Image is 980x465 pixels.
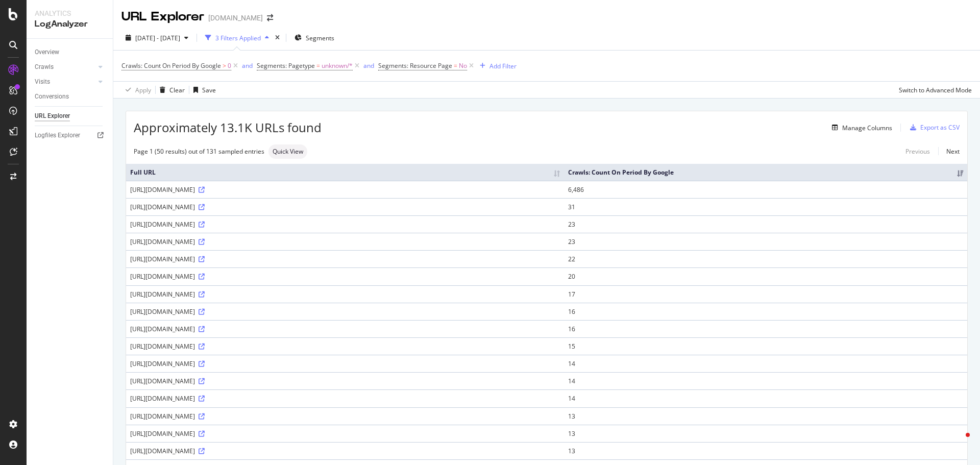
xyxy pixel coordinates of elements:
[476,60,517,72] button: Add Filter
[316,61,320,70] span: =
[564,181,967,198] td: 6,486
[242,61,253,70] button: and
[273,149,303,155] span: Quick View
[363,61,374,70] div: and
[564,164,967,181] th: Crawls: Count On Period By Google: activate to sort column ascending
[35,130,106,141] a: Logfiles Explorer
[130,307,560,316] div: [URL][DOMAIN_NAME]
[564,250,967,267] td: 22
[564,320,967,337] td: 16
[35,91,106,102] a: Conversions
[201,30,273,46] button: 3 Filters Applied
[378,61,452,70] span: Segments: Resource Page
[130,412,560,421] div: [URL][DOMAIN_NAME]
[459,59,467,73] span: No
[126,164,564,181] th: Full URL: activate to sort column ascending
[35,62,54,72] div: Crawls
[564,442,967,459] td: 13
[130,272,560,281] div: [URL][DOMAIN_NAME]
[938,144,960,159] a: Next
[35,111,70,121] div: URL Explorer
[273,33,282,43] div: times
[564,215,967,233] td: 23
[215,34,261,42] div: 3 Filters Applied
[564,198,967,215] td: 31
[130,342,560,351] div: [URL][DOMAIN_NAME]
[267,14,273,21] div: arrow-right-arrow-left
[130,255,560,263] div: [URL][DOMAIN_NAME]
[130,237,560,246] div: [URL][DOMAIN_NAME]
[945,430,970,455] iframe: Intercom live chat
[130,447,560,455] div: [URL][DOMAIN_NAME]
[134,147,264,156] div: Page 1 (50 results) out of 131 sampled entries
[489,62,517,70] div: Add Filter
[121,8,204,26] div: URL Explorer
[564,372,967,389] td: 14
[35,47,106,58] a: Overview
[268,144,307,159] div: neutral label
[135,34,180,42] span: [DATE] - [DATE]
[920,123,960,132] div: Export as CSV
[35,130,80,141] div: Logfiles Explorer
[842,124,892,132] div: Manage Columns
[899,86,972,94] div: Switch to Advanced Mode
[906,119,960,136] button: Export as CSV
[35,111,106,121] a: URL Explorer
[306,34,334,42] span: Segments
[35,77,50,87] div: Visits
[208,13,263,23] div: [DOMAIN_NAME]
[202,86,216,94] div: Save
[564,303,967,320] td: 16
[564,285,967,303] td: 17
[828,121,892,134] button: Manage Columns
[130,394,560,403] div: [URL][DOMAIN_NAME]
[130,185,560,194] div: [URL][DOMAIN_NAME]
[363,61,374,70] button: and
[135,86,151,94] div: Apply
[290,30,338,46] button: Segments
[130,220,560,229] div: [URL][DOMAIN_NAME]
[35,91,69,102] div: Conversions
[130,377,560,385] div: [URL][DOMAIN_NAME]
[895,82,972,98] button: Switch to Advanced Mode
[564,233,967,250] td: 23
[242,61,253,70] div: and
[156,82,185,98] button: Clear
[121,82,151,98] button: Apply
[564,267,967,285] td: 20
[189,82,216,98] button: Save
[228,59,231,73] span: 0
[121,61,221,70] span: Crawls: Count On Period By Google
[130,203,560,211] div: [URL][DOMAIN_NAME]
[169,86,185,94] div: Clear
[130,290,560,299] div: [URL][DOMAIN_NAME]
[35,62,95,72] a: Crawls
[130,429,560,438] div: [URL][DOMAIN_NAME]
[121,30,192,46] button: [DATE] - [DATE]
[257,61,315,70] span: Segments: Pagetype
[35,18,105,30] div: LogAnalyzer
[35,77,95,87] a: Visits
[564,407,967,425] td: 13
[35,8,105,18] div: Analytics
[35,47,59,58] div: Overview
[564,337,967,355] td: 15
[223,61,226,70] span: >
[454,61,457,70] span: =
[564,425,967,442] td: 13
[130,359,560,368] div: [URL][DOMAIN_NAME]
[130,325,560,333] div: [URL][DOMAIN_NAME]
[134,119,322,136] span: Approximately 13.1K URLs found
[322,59,353,73] span: unknown/*
[564,389,967,407] td: 14
[564,355,967,372] td: 14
